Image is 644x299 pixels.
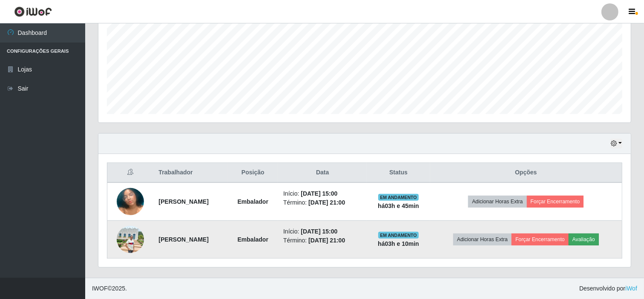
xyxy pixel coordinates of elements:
span: IWOF [92,285,108,292]
button: Forçar Encerramento [512,234,569,245]
li: Início: [283,227,362,236]
time: [DATE] 15:00 [301,190,337,197]
button: Forçar Encerramento [527,196,584,208]
strong: [PERSON_NAME] [158,236,208,243]
span: Desenvolvido por [579,284,637,293]
th: Trabalhador [153,163,227,183]
time: [DATE] 21:00 [308,237,345,244]
th: Posição [228,163,279,183]
time: [DATE] 21:00 [308,199,345,206]
th: Status [367,163,430,183]
img: 1752882089703.jpeg [117,226,144,253]
li: Término: [283,236,362,245]
button: Adicionar Horas Extra [453,234,512,245]
a: iWof [625,285,637,292]
button: Adicionar Horas Extra [468,196,526,208]
time: [DATE] 15:00 [301,228,337,235]
strong: [PERSON_NAME] [158,198,208,205]
li: Término: [283,198,362,207]
strong: Embalador [238,236,268,243]
li: Início: [283,189,362,198]
strong: há 03 h e 45 min [378,202,419,209]
strong: Embalador [238,198,268,205]
strong: há 03 h e 10 min [378,240,419,247]
span: © 2025 . [92,284,127,293]
th: Data [278,163,367,183]
button: Avaliação [569,234,599,245]
span: EM ANDAMENTO [378,232,419,239]
img: 1737083770304.jpeg [117,177,144,226]
img: CoreUI Logo [14,6,52,17]
th: Opções [430,163,622,183]
span: EM ANDAMENTO [378,194,419,201]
